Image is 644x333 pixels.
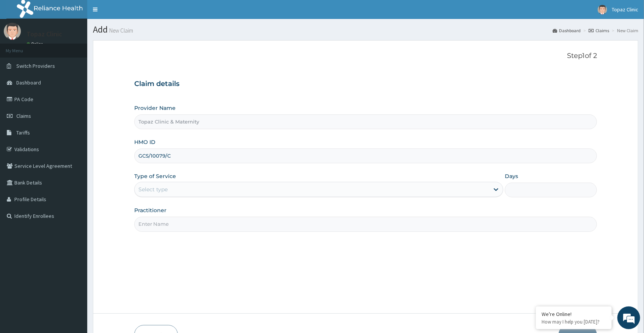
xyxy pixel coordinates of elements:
span: Dashboard [16,79,41,86]
img: User Image [4,23,21,40]
span: Topaz Clinic [612,6,638,13]
span: Claims [16,113,31,119]
li: New Claim [610,27,638,34]
span: Tariffs [16,129,30,136]
a: Online [27,41,45,47]
span: We're online! [44,95,105,172]
textarea: Type your message and hit 'Enter' [4,207,145,233]
label: Type of Service [134,172,176,180]
div: Select type [138,186,168,193]
div: Chat with us now [39,42,127,52]
input: Enter HMO ID [134,149,597,163]
label: Provider Name [134,104,176,112]
img: d_794563401_company_1708531726252_794563401 [14,38,31,57]
img: User Image [598,5,607,14]
p: Step 1 of 2 [134,52,597,60]
small: New Claim [108,28,133,33]
label: Days [505,172,518,180]
div: Minimize live chat window [124,4,143,22]
h1: Add [93,25,638,34]
span: Switch Providers [16,63,55,69]
label: HMO ID [134,138,156,146]
p: Topaz Clinic [27,31,62,38]
h3: Claim details [134,80,597,88]
a: Claims [589,27,609,34]
p: How may I help you today? [542,319,606,325]
input: Enter Name [134,217,597,231]
label: Practitioner [134,206,166,214]
a: Dashboard [553,27,581,34]
div: We're Online! [542,311,606,317]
